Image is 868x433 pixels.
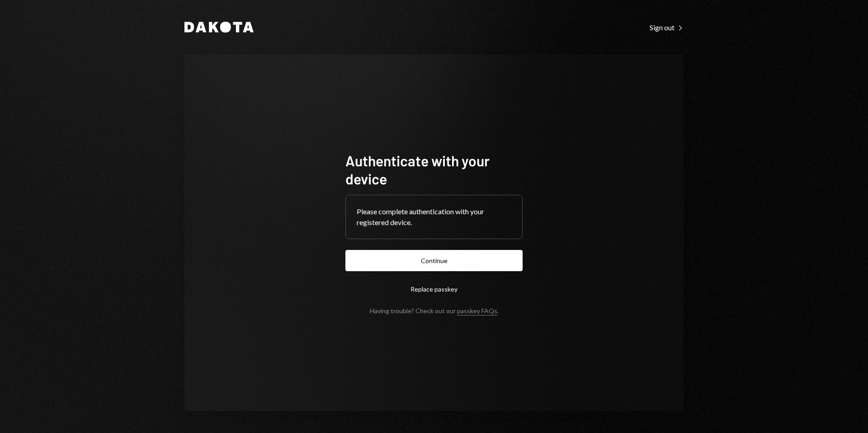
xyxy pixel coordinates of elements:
[370,307,499,315] div: Having trouble? Check out our .
[650,23,684,32] div: Sign out
[457,307,497,315] a: passkey FAQs
[650,22,684,32] a: Sign out
[345,250,523,271] button: Continue
[345,151,523,188] h1: Authenticate with your device
[345,278,523,300] button: Replace passkey
[357,206,511,228] div: Please complete authentication with your registered device.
